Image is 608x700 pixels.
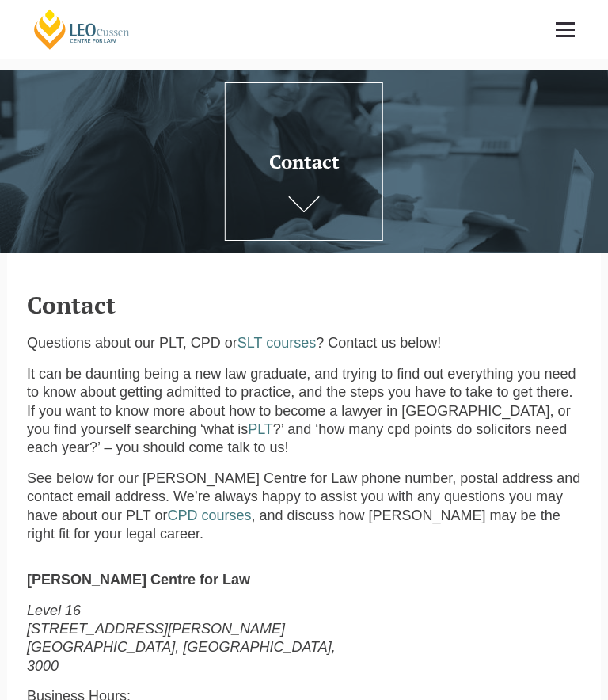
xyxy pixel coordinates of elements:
a: PLT [248,421,273,437]
a: CPD courses [167,508,251,523]
a: [PERSON_NAME] Centre for Law [32,8,132,51]
p: It can be daunting being a new law graduate, and trying to find out everything you need to know a... [27,365,581,458]
em: [GEOGRAPHIC_DATA], [GEOGRAPHIC_DATA], 3000 [27,639,336,673]
h1: Contact [231,151,377,172]
a: SLT courses [237,335,316,351]
em: [STREET_ADDRESS][PERSON_NAME] [27,621,285,637]
p: Questions about our PLT, CPD or ? Contact us below! [27,334,581,352]
em: Level 16 [27,603,81,618]
strong: [PERSON_NAME] Centre for Law [27,572,250,588]
p: See below for our [PERSON_NAME] Centre for Law phone number, postal address and contact email add... [27,470,581,544]
h2: Contact [27,292,581,318]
